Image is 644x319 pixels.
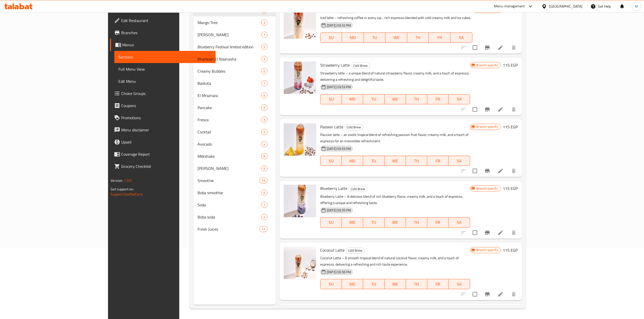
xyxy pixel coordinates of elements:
[408,95,425,103] span: TH
[387,219,404,226] span: WE
[198,165,261,171] div: Boba milkshake
[497,168,504,174] a: Edit menu item
[385,217,406,228] button: WE
[193,223,276,235] div: Fresh Juices11
[261,202,267,208] div: items
[406,279,427,289] button: TH
[349,186,367,192] span: Cold Brew
[261,81,267,86] span: 1
[481,227,493,239] button: Branch-specific-item
[193,29,276,41] div: [PERSON_NAME]1
[198,190,261,196] div: Boba smoothie
[363,94,384,104] button: TU
[110,160,216,172] a: Grocery Checklist
[387,34,405,41] span: WE
[344,281,361,288] span: MO
[481,103,493,115] button: Branch-specific-item
[325,208,353,213] span: [DATE] 03:55 PM
[193,187,276,199] div: Boba smoothie6
[198,141,261,147] span: Avocado
[193,2,276,237] nav: Menu sections
[110,112,216,124] a: Promotions
[364,32,386,43] button: TU
[325,85,353,89] span: [DATE] 03:53 PM
[261,32,267,37] span: 1
[385,32,407,43] button: WE
[261,92,267,98] div: items
[342,32,364,43] button: MO
[320,70,470,83] p: Strawberry latte – a unique blend of natural strawberry flavor, creamy milk, and a touch of espre...
[261,68,267,74] div: items
[198,19,261,26] span: Mango Tree
[198,80,261,86] span: Bastota
[408,157,425,165] span: TH
[323,95,340,103] span: SU
[260,178,267,183] span: 19
[114,75,216,87] a: Edit Menu
[193,65,276,77] div: Creamy Bubbles0
[193,102,276,114] div: Pancake6
[363,156,384,166] button: TU
[261,153,267,159] div: items
[121,30,211,36] span: Branches
[121,151,211,157] span: Coverage Report
[198,226,259,232] span: Fresh Juices
[261,190,267,196] div: items
[193,114,276,126] div: Fresca9
[111,177,123,184] span: Version:
[429,219,446,226] span: FR
[193,162,276,174] div: [PERSON_NAME]6
[344,124,363,130] div: Cold Brew
[470,42,480,53] span: Select to update
[503,123,518,130] h6: 115 EGP
[110,136,216,148] a: Upsell
[408,219,425,226] span: TH
[261,166,267,171] span: 6
[344,219,361,226] span: MO
[121,139,211,145] span: Upsell
[365,157,382,165] span: TU
[363,279,384,289] button: TU
[344,34,362,41] span: MO
[198,214,261,220] span: Boba soda
[122,42,211,48] span: Menus
[118,66,211,72] span: Full Menu View
[320,132,470,144] p: Passion latte – an exotic tropical blend of refreshing passion fruit flavor, creamy milk, and a t...
[320,156,342,166] button: SU
[198,105,261,111] div: Pancake
[261,141,267,147] div: items
[198,92,261,98] span: El Mrazraza
[549,4,582,9] div: [GEOGRAPHIC_DATA]
[387,95,404,103] span: WE
[121,17,211,24] span: Edit Restaurant
[453,34,470,41] span: SA
[198,32,261,38] span: [PERSON_NAME]
[193,77,276,89] div: Bastota1
[284,62,316,94] img: Strawberry Latte
[198,56,261,62] div: Kharbosh El Naanasha
[365,219,382,226] span: TU
[111,186,134,192] span: Get support on:
[198,129,261,135] span: Cocktail
[110,148,216,160] a: Coverage Report
[346,248,364,253] span: Cold Brew
[193,150,276,162] div: Milkshake8
[259,177,267,184] div: items
[198,165,261,171] span: [PERSON_NAME]
[320,15,472,21] p: Iced latte – refreshing coffee in every sip… rich espresso blended with cold creamy milk and ice ...
[110,87,216,99] a: Choice Groups
[325,270,353,274] span: [DATE] 03:56 PM
[193,211,276,223] div: Boba soda4
[429,157,446,165] span: FR
[261,154,267,159] span: 8
[474,124,500,129] span: Branch specific
[409,34,427,41] span: TH
[342,217,363,228] button: MO
[198,117,261,123] span: Fresca
[385,279,406,289] button: WE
